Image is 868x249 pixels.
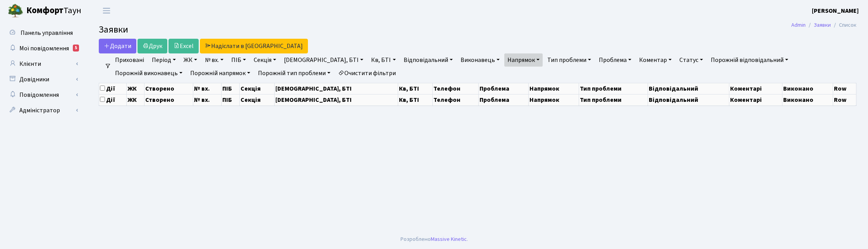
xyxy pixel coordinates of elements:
th: [DEMOGRAPHIC_DATA], БТІ [274,83,398,94]
th: Кв, БТІ [398,83,433,94]
a: Коментар [636,53,675,67]
a: Клієнти [4,56,81,72]
a: Друк [138,39,167,53]
th: Row [833,83,856,94]
a: Період [149,53,179,67]
th: № вх. [193,83,221,94]
a: Порожній напрямок [187,67,253,80]
th: ПІБ [221,94,239,105]
a: [DEMOGRAPHIC_DATA], БТІ [281,53,366,67]
a: Massive Kinetic [431,235,467,243]
img: logo.png [8,3,23,19]
a: Заявки [814,21,831,29]
div: 5 [73,45,79,52]
th: [DEMOGRAPHIC_DATA], БТІ [274,94,398,105]
span: Таун [26,4,81,17]
th: Виконано [782,83,833,94]
th: Тип проблеми [579,94,648,105]
th: Дії [99,94,127,105]
span: Заявки [99,23,128,36]
a: Панель управління [4,25,81,41]
a: Додати [99,39,136,53]
a: ПІБ [228,53,249,67]
b: Комфорт [26,4,64,17]
a: Кв, БТІ [368,53,399,67]
th: Проблема [478,83,528,94]
th: ЖК [127,94,144,105]
a: Напрямок [504,53,543,67]
a: Порожній відповідальний [708,53,791,67]
a: Порожній виконавець [112,67,186,80]
a: Довідники [4,72,81,87]
th: Коментарі [729,94,782,105]
nav: breadcrumb [780,17,868,33]
a: Відповідальний [400,53,456,67]
th: Дії [99,83,127,94]
th: Телефон [433,94,478,105]
th: № вх. [193,94,221,105]
span: Панель управління [21,29,73,37]
th: Відповідальний [648,94,729,105]
a: Виконавець [457,53,503,67]
a: Адміністратор [4,103,81,118]
th: Телефон [433,83,478,94]
a: Порожній тип проблеми [255,67,333,80]
th: Напрямок [529,94,579,105]
th: Виконано [782,94,833,105]
th: Напрямок [529,83,579,94]
th: Секція [239,83,274,94]
a: ЖК [180,53,200,67]
th: ЖК [127,83,144,94]
span: Мої повідомлення [19,44,69,53]
th: Коментарі [729,83,782,94]
a: [PERSON_NAME] [812,6,859,15]
button: Переключити навігацію [97,4,116,17]
th: Проблема [478,94,528,105]
span: Додати [104,42,131,50]
th: Тип проблеми [579,83,648,94]
a: Проблема [596,53,634,67]
th: Створено [144,83,193,94]
th: Відповідальний [648,83,729,94]
a: Приховані [112,53,147,67]
th: Секція [239,94,274,105]
a: № вх. [202,53,227,67]
a: Excel [168,39,199,53]
a: Надіслати в [GEOGRAPHIC_DATA] [200,39,308,53]
a: Admin [791,21,806,29]
div: Розроблено . [400,235,468,244]
a: Повідомлення [4,87,81,103]
a: Мої повідомлення5 [4,41,81,56]
a: Тип проблеми [544,53,594,67]
th: Створено [144,94,193,105]
th: Row [833,94,856,105]
a: Статус [676,53,706,67]
th: ПІБ [221,83,239,94]
a: Очистити фільтри [335,67,399,80]
th: Кв, БТІ [398,94,433,105]
b: [PERSON_NAME] [812,7,859,15]
li: Список [831,21,856,29]
a: Секція [251,53,279,67]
